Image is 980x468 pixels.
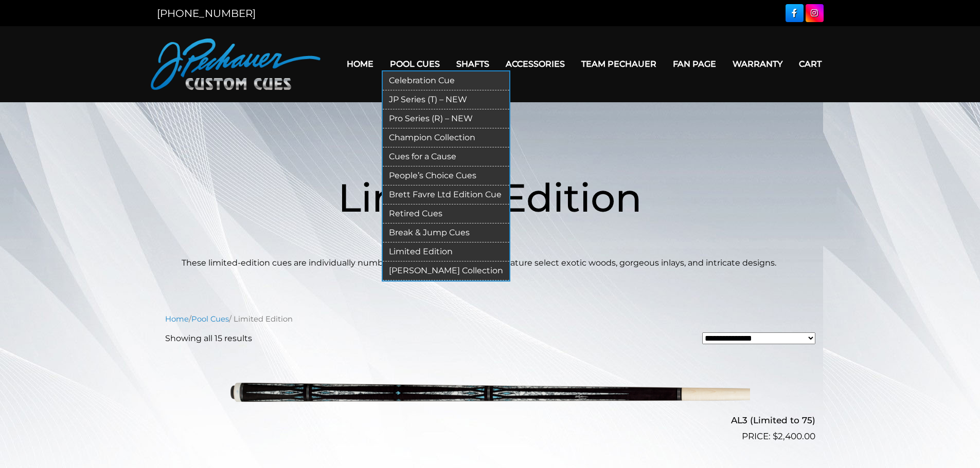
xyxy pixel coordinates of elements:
select: Shop order [702,332,815,344]
img: Pechauer Custom Cues [151,39,320,90]
a: Champion Collection [383,128,509,147]
a: Cart [791,51,830,77]
a: [PHONE_NUMBER] [157,7,256,20]
a: Warranty [724,51,791,77]
a: Shafts [448,51,497,77]
a: Home [165,314,189,324]
img: AL3 (Limited to 75) [230,353,750,439]
a: Limited Edition [383,242,509,261]
a: Pool Cues [382,51,448,77]
p: Showing all 15 results [165,332,252,345]
a: Fan Page [665,51,724,77]
a: People’s Choice Cues [383,166,509,185]
a: JP Series (T) – NEW [383,90,509,109]
a: Home [338,51,382,77]
span: $ [773,431,778,441]
a: Pro Series (R) – NEW [383,109,509,128]
a: AL3 (Limited to 75) $2,400.00 [165,353,815,443]
p: These limited-edition cues are individually numbered and signed. These cues feature select exotic... [182,257,799,269]
a: Celebration Cue [383,71,509,90]
a: Pool Cues [191,314,229,324]
a: Accessories [497,51,573,77]
a: Team Pechauer [573,51,665,77]
a: Retired Cues [383,204,509,223]
bdi: 2,400.00 [773,431,815,441]
nav: Breadcrumb [165,313,815,325]
span: Limited Edition [338,174,642,221]
a: Brett Favre Ltd Edition Cue [383,185,509,204]
a: Break & Jump Cues [383,223,509,242]
a: [PERSON_NAME] Collection [383,261,509,280]
a: Cues for a Cause [383,147,509,166]
h2: AL3 (Limited to 75) [165,411,815,430]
